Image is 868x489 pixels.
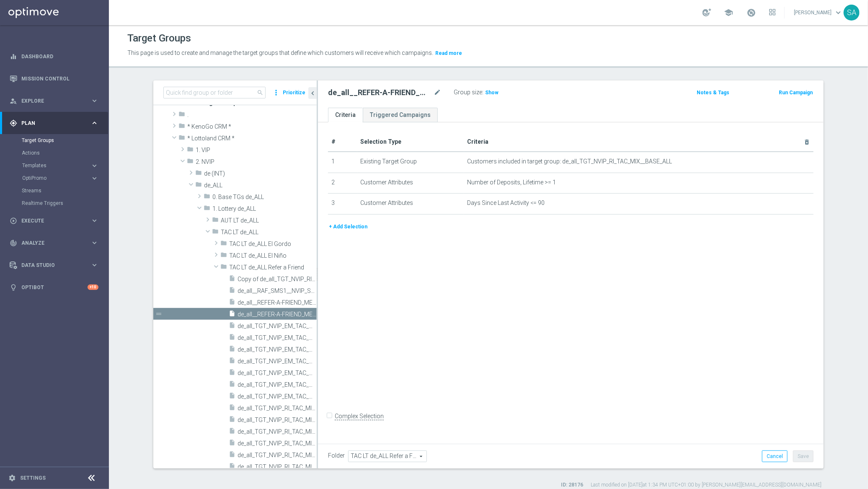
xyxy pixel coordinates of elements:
[178,111,185,120] i: folder
[793,6,844,19] a: [PERSON_NAME]keyboard_arrow_down
[229,439,235,449] i: insert_drive_file
[22,176,82,181] span: OptiPromo
[238,323,317,330] span: de_all_TGT_NVIP_EM_TAC_MIX__REFER-A-FRIEND_FollowUp1
[212,194,317,201] span: 0. Base TGs de_ALL
[90,239,98,247] i: keyboard_arrow_right
[196,147,317,154] span: 1. VIP
[363,108,438,122] a: Triggered Campaigns
[9,240,99,246] button: track_changes Analyze keyboard_arrow_right
[272,87,280,98] i: more_vert
[229,357,235,367] i: insert_drive_file
[328,88,432,98] h2: de_all__REFER-A-FRIEND_MESSAGE2__NVIP_RI_TAC_MIX
[220,240,227,249] i: folder
[229,264,317,271] span: TAC LT de_ALL Refer a Friend
[90,261,98,269] i: keyboard_arrow_right
[10,239,17,247] i: track_changes
[10,261,90,269] div: Data Studio
[724,8,733,17] span: school
[8,474,16,482] i: settings
[238,463,317,471] span: de_all_TGT_NVIP_RI_TAC_MIX__REFER-A-FRIEND_SURVEY
[21,45,98,67] a: Dashboard
[9,53,99,60] div: equalizer Dashboard
[9,75,99,82] div: Mission Control
[10,53,17,60] i: equalizer
[238,287,317,295] span: de_all__RAF_SMS1__NVIP_SMS_TAC_LT
[22,197,108,210] div: Realtime Triggers
[357,132,464,152] th: Selection Type
[454,89,482,96] label: Group size
[834,8,843,17] span: keyboard_arrow_down
[90,174,98,182] i: keyboard_arrow_right
[21,121,90,126] span: Plan
[229,310,235,320] i: insert_drive_file
[204,182,317,189] span: de_ALL
[187,146,194,155] i: folder
[238,334,317,342] span: de_all_TGT_NVIP_EM_TAC_MIX__REFER-A-FRIEND_FollowUp2
[22,150,87,156] a: Actions
[357,152,464,173] td: Existing Target Group
[212,216,219,226] i: folder
[328,194,357,215] td: 3
[9,98,99,104] button: person_search Explore keyboard_arrow_right
[9,262,99,269] button: Data Studio keyboard_arrow_right
[187,135,317,142] span: * Lottoland CRM *
[22,163,90,168] div: Templates
[229,345,235,355] i: insert_drive_file
[163,87,266,98] input: Quick find group or folder
[844,5,860,21] div: SA
[468,199,545,207] span: Days Since Last Activity <= 90
[90,119,98,127] i: keyboard_arrow_right
[229,427,235,437] i: insert_drive_file
[238,417,317,424] span: de_all_TGT_NVIP_RI_TAC_MIX__REFER-A-FRIEND_FollowUp2
[238,440,317,447] span: de_all_TGT_NVIP_RI_TAC_MIX__REFER-A-FRIEND_Reminder1
[196,158,317,166] span: 2. NVIP
[212,228,219,238] i: folder
[221,217,317,224] span: AUT LT de_ALL
[10,284,17,291] i: lightbulb
[229,322,235,331] i: insert_drive_file
[204,193,210,202] i: folder
[468,179,556,186] span: Number of Deposits, Lifetime >= 1
[10,276,98,298] div: Optibot
[229,451,235,461] i: insert_drive_file
[561,481,583,489] label: ID: 28176
[9,217,99,224] div: play_circle_outline Execute keyboard_arrow_right
[778,88,814,97] button: Run Campaign
[229,416,235,425] i: insert_drive_file
[762,450,788,462] button: Cancel
[10,97,90,105] div: Explore
[328,108,363,122] a: Criteria
[90,217,98,225] i: keyboard_arrow_right
[22,175,99,181] button: OptiPromo keyboard_arrow_right
[238,393,317,400] span: de_all_TGT_NVIP_EM_TAC_MIX__REFER-A-FRIEND_SURVEY_REMINDER
[22,137,87,144] a: Target Groups
[229,275,235,285] i: insert_drive_file
[204,204,210,214] i: folder
[22,147,108,159] div: Actions
[229,369,235,378] i: insert_drive_file
[90,162,98,170] i: keyboard_arrow_right
[238,311,317,318] span: de_all__REFER-A-FRIEND_MESSAGE2__NVIP_RI_TAC_MIX
[229,463,235,472] i: insert_drive_file
[21,218,90,223] span: Execute
[257,89,263,96] span: search
[22,187,87,194] a: Streams
[238,299,317,306] span: de_all__REFER-A-FRIEND_MESSAGE2__NVIP_EMA_TAC_MIX
[357,173,464,194] td: Customer Attributes
[229,334,235,343] i: insert_drive_file
[309,89,317,97] i: chevron_left
[21,276,88,298] a: Optibot
[21,67,98,90] a: Mission Control
[229,380,235,390] i: insert_drive_file
[10,119,17,127] i: gps_fixed
[21,263,90,268] span: Data Studio
[335,412,384,420] label: Complex Selection
[90,97,98,105] i: keyboard_arrow_right
[22,172,108,184] div: OptiPromo
[21,241,90,246] span: Analyze
[696,88,731,97] button: Notes & Tags
[229,287,235,296] i: insert_drive_file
